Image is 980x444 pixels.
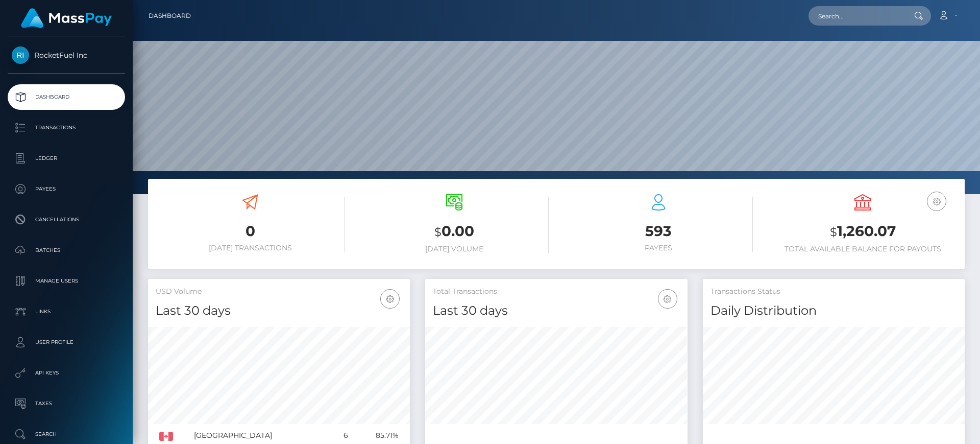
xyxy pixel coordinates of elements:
h6: Payees [564,244,753,252]
h6: Total Available Balance for Payouts [768,245,957,253]
a: Dashboard [149,5,191,27]
p: Search [12,427,121,442]
a: Dashboard [8,84,125,110]
h6: [DATE] Transactions [156,244,345,252]
h3: 0 [156,221,345,241]
img: CA.png [159,432,173,441]
p: Payees [12,181,121,197]
p: API Keys [12,365,121,381]
h3: 1,260.07 [768,221,957,242]
p: Dashboard [12,89,121,105]
h3: 0.00 [360,221,549,242]
img: MassPay Logo [21,8,112,28]
p: Transactions [12,120,121,135]
p: Manage Users [12,273,121,289]
input: Search... [808,6,904,26]
h5: Total Transactions [433,287,679,297]
a: Taxes [8,391,125,416]
p: Taxes [12,396,121,411]
img: RocketFuel Inc [12,46,29,64]
p: Cancellations [12,212,121,227]
p: Ledger [12,151,121,166]
a: Ledger [8,146,125,171]
a: Batches [8,238,125,263]
h6: [DATE] Volume [360,245,549,253]
small: $ [830,225,837,239]
a: Cancellations [8,207,125,232]
a: User Profile [8,330,125,355]
p: Batches [12,243,121,258]
h5: Transactions Status [710,287,957,297]
a: Payees [8,176,125,202]
a: Manage Users [8,268,125,294]
h5: USD Volume [156,287,402,297]
p: Links [12,304,121,319]
h4: Last 30 days [156,302,402,320]
a: Links [8,299,125,324]
span: RocketFuel Inc [8,51,125,60]
h3: 593 [564,221,753,241]
h4: Last 30 days [433,302,679,320]
small: $ [434,225,442,239]
h4: Daily Distribution [710,302,957,320]
a: API Keys [8,360,125,386]
a: Transactions [8,115,125,141]
p: User Profile [12,335,121,350]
